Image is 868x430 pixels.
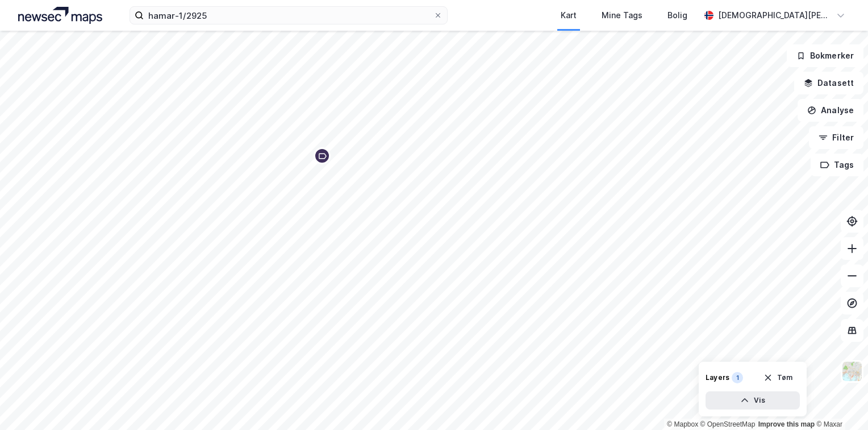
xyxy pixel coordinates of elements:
[700,420,756,428] a: OpenStreetMap
[809,126,863,149] button: Filter
[811,375,868,430] iframe: Chat Widget
[758,420,815,428] a: Improve this map
[794,72,863,94] button: Datasett
[706,391,800,410] button: Vis
[798,99,863,122] button: Analyse
[732,372,743,383] div: 1
[144,7,433,24] input: Søk på adresse, matrikkel, gårdeiere, leietakere eller personer
[602,9,642,22] div: Mine Tags
[811,154,863,176] button: Tags
[811,375,868,430] div: Kontrollprogram for chat
[756,369,800,387] button: Tøm
[18,7,102,24] img: logo.a4113a55bc3d86da70a041830d287a7e.svg
[706,373,729,382] div: Layers
[314,147,331,164] div: Map marker
[667,9,687,22] div: Bolig
[787,44,863,67] button: Bokmerker
[667,420,698,428] a: Mapbox
[718,9,832,22] div: [DEMOGRAPHIC_DATA][PERSON_NAME]
[561,9,577,22] div: Kart
[841,361,863,382] img: Z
